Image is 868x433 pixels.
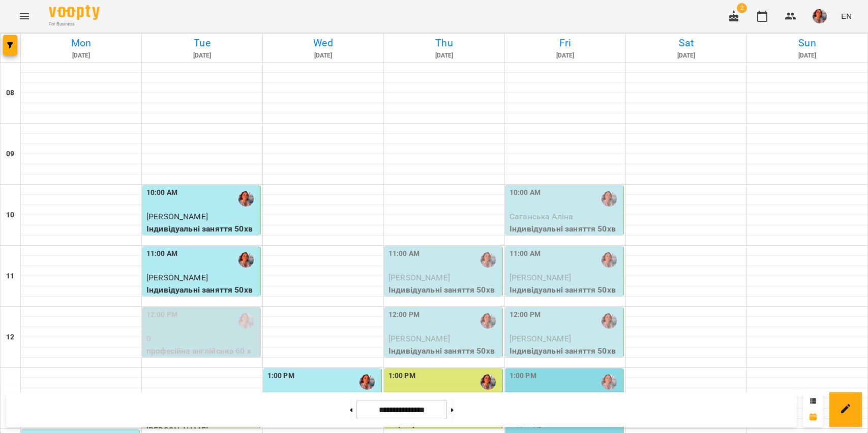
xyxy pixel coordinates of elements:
[146,309,177,321] label: 12:00 PM
[602,374,617,390] img: Діана Кійко
[481,252,496,268] img: Діана Кійко
[146,333,258,345] p: 0
[510,284,621,296] p: Індивідуальні заняття 50хв
[510,223,621,235] p: Індивідуальні заняття 50хв
[602,313,617,329] img: Діана Кійко
[841,11,852,21] span: EN
[510,273,571,282] span: [PERSON_NAME]
[22,35,140,51] h6: Mon
[737,3,747,13] span: 2
[49,21,100,27] span: For Business
[510,345,621,357] p: Індивідуальні заняття 50хв
[813,9,827,23] img: 1ca8188f67ff8bc7625fcfef7f64a17b.jpeg
[6,271,14,282] h6: 11
[146,212,208,221] span: [PERSON_NAME]
[12,4,37,28] button: Menu
[360,374,375,390] img: Діана Кійко
[143,35,261,51] h6: Tue
[627,35,745,51] h6: Sat
[510,309,541,321] label: 12:00 PM
[510,334,571,343] span: [PERSON_NAME]
[49,5,100,20] img: Voopty Logo
[385,35,503,51] h6: Thu
[146,273,208,282] span: [PERSON_NAME]
[6,210,14,221] h6: 10
[506,35,624,51] h6: Fri
[627,51,745,61] h6: [DATE]
[388,284,500,296] p: Індивідуальні заняття 50хв
[510,370,536,382] label: 1:00 PM
[388,334,450,343] span: [PERSON_NAME]
[146,248,177,259] label: 11:00 AM
[602,252,617,268] img: Діана Кійко
[267,370,294,382] label: 1:00 PM
[6,332,14,343] h6: 12
[510,248,541,259] label: 11:00 AM
[481,313,496,329] img: Діана Кійко
[238,252,254,268] img: Діана Кійко
[602,191,617,207] img: Діана Кійко
[388,370,415,382] label: 1:00 PM
[510,212,573,221] span: Саганська Аліна
[510,187,541,198] label: 10:00 AM
[146,187,177,198] label: 10:00 AM
[388,345,500,357] p: Індивідуальні заняття 50хв
[6,149,14,160] h6: 09
[146,345,258,369] p: професійна англійська 60 хв.
[143,51,261,61] h6: [DATE]
[264,35,382,51] h6: Wed
[385,51,503,61] h6: [DATE]
[388,309,420,321] label: 12:00 PM
[837,7,856,25] button: EN
[6,88,14,99] h6: 08
[388,248,420,259] label: 11:00 AM
[749,51,866,61] h6: [DATE]
[238,191,254,207] img: Діана Кійко
[146,223,258,235] p: Індивідуальні заняття 50хв
[388,273,450,282] span: [PERSON_NAME]
[238,313,254,329] img: Діана Кійко
[146,284,258,296] p: Індивідуальні заняття 50хв
[481,374,496,390] img: Діана Кійко
[506,51,624,61] h6: [DATE]
[264,51,382,61] h6: [DATE]
[749,35,866,51] h6: Sun
[22,51,140,61] h6: [DATE]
